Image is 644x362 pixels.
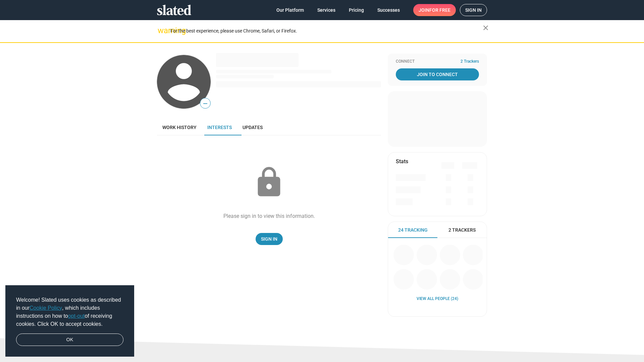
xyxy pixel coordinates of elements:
span: — [200,99,210,108]
span: Our Platform [276,4,304,16]
mat-icon: lock [252,166,286,199]
a: Join To Connect [396,68,479,80]
span: Pricing [349,4,364,16]
div: cookieconsent [5,285,134,357]
span: Services [317,4,335,16]
mat-icon: warning [158,26,166,35]
span: Join [419,4,450,16]
div: For the best experience, please use Chrome, Safari, or Firefox. [170,26,483,36]
a: opt-out [68,313,85,319]
div: Please sign in to view this information. [223,213,315,220]
a: Our Platform [271,4,309,16]
a: Joinfor free [413,4,456,16]
span: Updates [243,125,263,130]
span: Work history [162,125,197,130]
span: Sign In [261,233,277,245]
a: Interests [202,119,237,135]
span: Join To Connect [397,68,478,80]
span: for free [429,4,450,16]
a: Cookie Policy [30,305,62,311]
span: 24 Tracking [398,227,428,233]
a: dismiss cookie message [16,334,123,346]
mat-card-title: Stats [396,158,408,165]
span: Welcome! Slated uses cookies as described in our , which includes instructions on how to of recei... [16,296,123,328]
mat-icon: close [482,24,490,32]
a: Services [312,4,341,16]
a: View all People (24) [417,296,458,302]
span: 2 Trackers [448,227,476,233]
span: 2 Trackers [461,59,479,64]
span: Successes [377,4,400,16]
span: Interests [207,125,232,130]
a: Pricing [343,4,369,16]
div: Connect [396,59,479,64]
a: Sign In [256,233,283,245]
a: Updates [237,119,268,135]
span: Sign in [465,4,482,16]
a: Work history [157,119,202,135]
a: Successes [372,4,405,16]
a: Sign in [460,4,487,16]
